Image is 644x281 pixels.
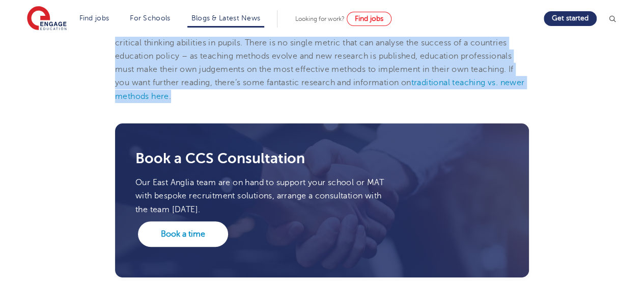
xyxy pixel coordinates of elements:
[138,221,228,247] a: Book a time
[135,151,509,166] h3: Book a CCS Consultation
[191,14,261,22] a: Blogs & Latest News
[27,6,67,32] img: Engage Education
[79,14,109,22] a: Find jobs
[544,11,597,26] a: Get started
[169,92,171,101] span: .
[295,15,345,22] span: Looking for work?
[355,15,383,22] span: Find jobs
[347,12,391,26] a: Find jobs
[115,78,524,100] a: traditional teaching vs. newer methods here
[135,176,389,216] p: Our East Anglia team are on hand to support your school or MAT with bespoke recruitment solutions...
[130,14,170,22] a: For Schools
